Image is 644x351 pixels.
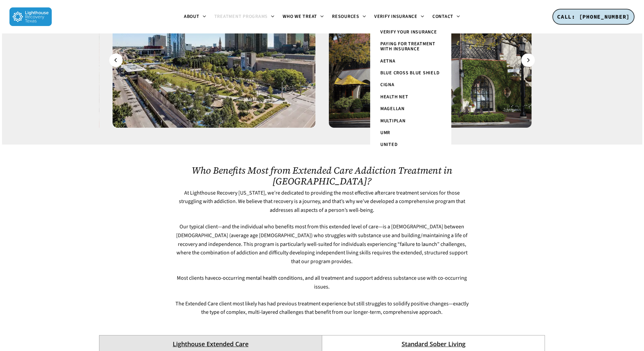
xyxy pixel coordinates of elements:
[175,274,469,299] p: Most clients have , and all treatment and support address substance use with co-occurring issues.
[377,38,445,55] a: Paying for Treatment with Insurance
[214,13,268,20] span: Treatment Programs
[432,13,453,20] span: Contact
[380,94,408,100] span: Health Net
[377,67,445,79] a: Blue Cross Blue Shield
[557,13,630,20] span: CALL: [PHONE_NUMBER]
[216,274,303,282] a: co-occurring mental health conditions
[377,115,445,127] a: Multiplan
[184,13,199,20] span: About
[377,26,445,38] a: Verify Your Insurance
[377,79,445,91] a: Cigna
[380,105,405,112] span: Magellan
[377,91,445,103] a: Health Net
[377,127,445,139] a: UMR
[380,70,440,76] span: Blue Cross Blue Shield
[180,14,210,20] a: About
[175,189,469,223] p: At Lighthouse Recovery [US_STATE], we’re dedicated to providing the most effective aftercare trea...
[109,53,123,67] button: Previous
[400,241,437,248] a: failure to launch
[374,13,418,20] span: Verify Insurance
[380,58,396,65] span: Aetna
[377,55,445,67] a: Aetna
[9,7,52,26] img: Lighthouse Recovery Texas
[380,29,437,35] span: Verify Your Insurance
[428,14,464,20] a: Contact
[175,165,469,186] h2: Who Benefits Most from Extended Care Addiction Treatment in [GEOGRAPHIC_DATA]?
[210,14,279,20] a: Treatment Programs
[521,53,535,67] button: Next
[380,81,395,88] span: Cigna
[380,141,398,148] span: United
[283,13,317,20] span: Who We Treat
[175,300,469,317] p: The Extended Care client most likely has had previous treatment experience but still struggles to...
[370,14,428,20] a: Verify Insurance
[175,223,469,274] p: Our typical client—and the individual who benefits most from this extended level of care—is a [DE...
[380,129,390,136] span: UMR
[380,41,435,52] span: Paying for Treatment with Insurance
[173,340,248,348] strong: Lighthouse Extended Care
[279,14,328,20] a: Who We Treat
[380,118,406,124] span: Multiplan
[328,14,370,20] a: Resources
[552,9,635,25] a: CALL: [PHONE_NUMBER]
[402,340,466,348] strong: Standard Sober Living
[377,139,445,151] a: United
[332,13,359,20] span: Resources
[377,103,445,115] a: Magellan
